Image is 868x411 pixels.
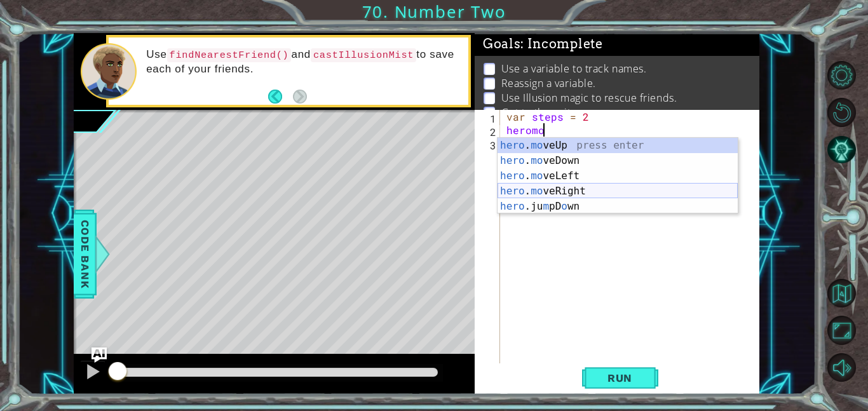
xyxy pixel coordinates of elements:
p: Use а variable to track names. [501,62,647,76]
button: Ask AI [92,347,107,363]
button: Next [293,90,307,104]
button: Back to Map [827,279,856,307]
p: Get to the exit. [501,105,574,119]
button: Ctrl + P: Pause [80,360,105,386]
div: 1 [477,112,500,125]
div: 3 [477,138,500,152]
button: Restart Level [827,98,856,126]
button: AI Hint [827,135,856,164]
button: Level Options [827,61,856,90]
button: Mute [827,353,856,382]
button: Maximize Browser [827,316,856,344]
div: 2 [477,125,500,138]
span: Run [595,372,645,384]
p: Use and to save each of your friends. [146,48,459,76]
button: Shift+Enter: Run current code. [582,363,658,392]
p: Reassign a variable. [501,76,596,90]
button: Back [268,90,293,104]
code: findNearestFriend() [167,48,292,62]
code: castIllusionMist [311,48,416,62]
span: Code Bank [75,215,95,293]
a: Back to Map [829,275,868,312]
span: Goals [483,36,603,52]
span: : Incomplete [520,36,602,51]
p: Use Illusion magic to rescue friends. [501,91,677,105]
